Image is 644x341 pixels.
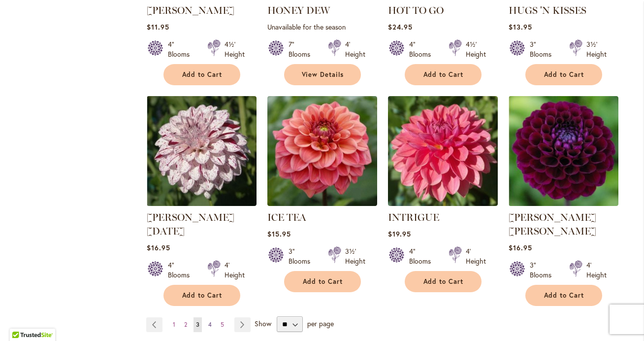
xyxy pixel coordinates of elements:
a: ICE TEA [267,211,306,223]
a: [PERSON_NAME] [PERSON_NAME] [509,211,596,237]
a: ICE TEA [267,199,377,208]
a: [PERSON_NAME] [147,4,234,16]
div: 4' Height [466,246,486,266]
span: 3 [196,321,199,328]
button: Add to Cart [284,271,361,292]
a: HUGS 'N KISSES [509,4,586,16]
a: 4 [206,317,214,332]
img: JASON MATTHEW [509,96,618,206]
div: 3½' Height [345,246,365,266]
div: 4' Height [345,39,365,59]
div: 4' Height [586,260,607,280]
span: $15.95 [267,229,291,239]
button: Add to Cart [163,64,240,85]
a: 1 [170,317,178,332]
span: $16.95 [509,243,532,252]
button: Add to Cart [525,64,602,85]
span: $11.95 [147,22,169,32]
div: 7" Blooms [289,39,316,59]
span: Add to Cart [423,277,464,286]
span: $24.95 [388,22,413,32]
span: Add to Cart [544,291,584,300]
a: HOT TO GO [388,4,444,16]
button: Add to Cart [525,285,602,306]
a: [PERSON_NAME] [DATE] [147,211,234,237]
iframe: Launch Accessibility Center [7,306,35,334]
a: View Details [284,64,361,85]
a: 5 [218,317,226,332]
div: 4½' Height [225,39,245,59]
span: $13.95 [509,22,532,32]
div: 4" Blooms [168,39,195,59]
span: $19.95 [388,229,411,239]
div: 4" Blooms [409,246,437,266]
div: 3" Blooms [530,260,557,280]
a: INTRIGUE [388,211,439,223]
a: 2 [182,317,190,332]
span: $16.95 [147,243,170,252]
span: 4 [208,321,212,328]
div: 4' Height [225,260,245,280]
img: ICE TEA [267,96,377,206]
a: HONEY DEW [267,4,330,16]
span: per page [307,319,334,328]
img: INTRIGUE [388,96,498,206]
img: HULIN'S CARNIVAL [147,96,257,206]
div: 4" Blooms [409,39,437,59]
p: Unavailable for the season [267,22,377,32]
button: Add to Cart [405,64,482,85]
div: 3½' Height [586,39,607,59]
div: 3" Blooms [530,39,557,59]
span: 2 [184,321,187,328]
span: Add to Cart [182,70,223,79]
div: 4" Blooms [168,260,195,280]
span: Add to Cart [303,277,343,286]
span: Add to Cart [182,291,223,300]
span: 1 [173,321,175,328]
a: JASON MATTHEW [509,199,618,208]
button: Add to Cart [405,271,482,292]
div: 4½' Height [466,39,486,59]
span: 5 [221,321,224,328]
button: Add to Cart [163,285,240,306]
a: INTRIGUE [388,199,498,208]
span: Add to Cart [423,70,464,79]
span: Add to Cart [544,70,584,79]
span: View Details [302,70,344,79]
div: 3" Blooms [289,246,316,266]
span: Show [255,319,271,328]
a: HULIN'S CARNIVAL [147,199,257,208]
